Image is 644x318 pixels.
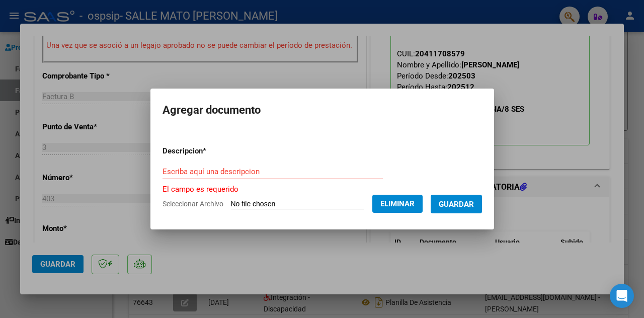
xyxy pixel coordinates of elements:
[163,184,482,195] p: El campo es requerido
[163,200,223,208] span: Seleccionar Archivo
[439,200,474,209] span: Guardar
[163,101,482,120] h2: Agregar documento
[431,195,482,213] button: Guardar
[163,145,259,157] p: Descripcion
[610,284,634,308] div: Open Intercom Messenger
[380,199,415,208] span: Eliminar
[372,195,423,213] button: Eliminar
